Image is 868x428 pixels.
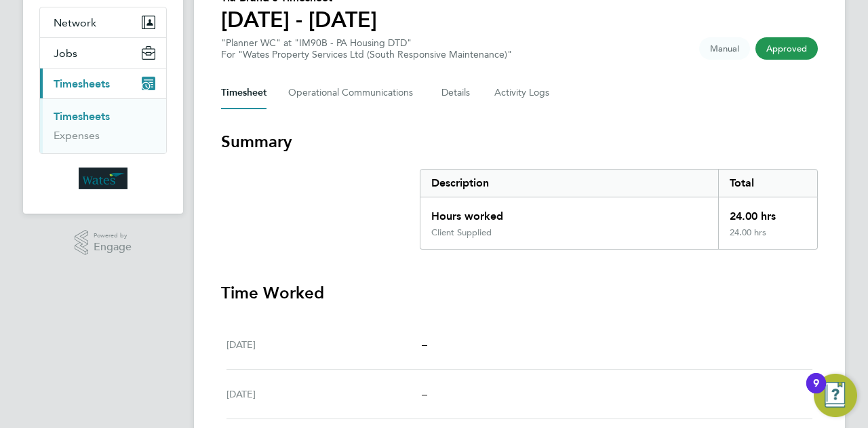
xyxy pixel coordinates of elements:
[420,197,718,227] div: Hours worked
[441,77,473,109] button: Details
[40,38,166,68] button: Jobs
[94,241,132,253] span: Engage
[221,49,512,60] div: For "Wates Property Services Ltd (South Responsive Maintenance)"
[813,383,819,401] div: 9
[226,336,422,353] div: [DATE]
[494,77,551,109] button: Activity Logs
[40,69,166,98] button: Timesheets
[431,227,492,238] div: Client Supplied
[40,7,166,37] button: Network
[718,170,817,197] div: Total
[221,282,818,304] h3: Time Worked
[699,37,750,60] span: This timesheet was manually created.
[221,6,377,33] h1: [DATE] - [DATE]
[718,227,817,249] div: 24.00 hrs
[40,98,166,153] div: Timesheets
[39,168,167,189] a: Go to home page
[814,374,857,417] button: Open Resource Center, 9 new notifications
[54,129,100,142] a: Expenses
[54,77,110,90] span: Timesheets
[79,168,127,189] img: wates-logo-retina.png
[422,387,427,400] span: –
[420,169,818,250] div: Summary
[94,230,132,241] span: Powered by
[755,37,818,60] span: This timesheet has been approved.
[226,386,422,402] div: [DATE]
[221,77,267,109] button: Timesheet
[221,131,818,153] h3: Summary
[718,197,817,227] div: 24.00 hrs
[221,37,512,60] div: "Planner WC" at "IM90B - PA Housing DTD"
[54,110,110,123] a: Timesheets
[288,77,420,109] button: Operational Communications
[422,338,427,351] span: –
[54,16,96,29] span: Network
[75,230,132,256] a: Powered byEngage
[54,47,77,60] span: Jobs
[420,170,718,197] div: Description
